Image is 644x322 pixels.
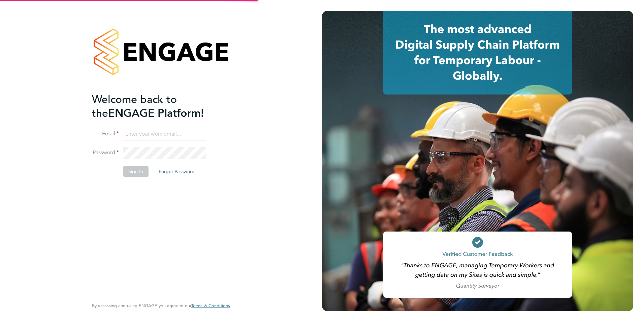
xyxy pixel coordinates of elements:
a: Terms & Conditions [191,303,230,308]
input: Enter your work email... [123,128,206,140]
label: Email [92,130,119,137]
span: Terms & Conditions [191,303,230,308]
span: Welcome back to the [92,93,177,120]
label: Password [92,149,119,156]
span: By accessing and using ENGAGE you agree to our [92,303,230,308]
button: Sign In [123,166,149,177]
h2: ENGAGE Platform! [92,92,223,120]
button: Forgot Password [153,166,200,177]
